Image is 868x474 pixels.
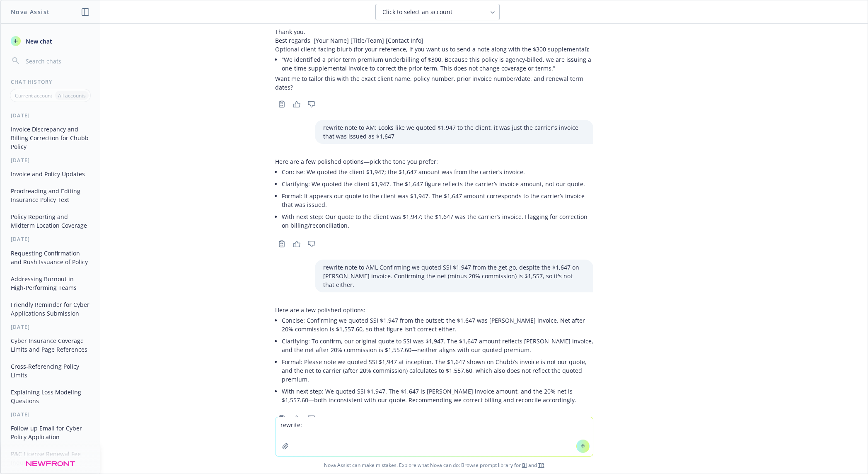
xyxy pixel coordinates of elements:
[1,323,100,331] div: [DATE]
[7,272,93,294] button: Addressing Burnout in High-Performing Teams
[1,112,100,119] div: [DATE]
[15,92,52,99] p: Current account
[7,385,93,408] button: Explaining Loss Modeling Questions
[7,298,93,320] button: Friendly Reminder for Cyber Applications Submission
[7,210,93,232] button: Policy Reporting and Midterm Location Coverage
[7,421,93,444] button: Follow-up Email for Cyber Policy Application
[323,123,585,141] p: rewrite note to AM: Looks like we quoted $1,947 to the client, it was just the carrier's invoice ...
[282,178,593,190] li: Clarifying: We quoted the client $1,947. The $1,647 figure reflects the carrier’s invoice amount,...
[278,240,285,248] svg: Copy to clipboard
[11,7,50,16] h1: Nova Assist
[1,78,100,85] div: Chat History
[7,334,93,356] button: Cyber Insurance Coverage Limits and Page References
[282,190,593,211] li: Formal: It appears our quote to the client was $1,947. The $1,647 amount corresponds to the carri...
[522,462,527,469] a: BI
[7,122,93,153] button: Invoice Discrepancy and Billing Correction for Chubb Policy
[275,74,593,92] p: Want me to tailor this with the exact client name, policy number, prior invoice number/date, and ...
[276,417,593,456] textarea: rewrite:
[4,457,864,474] span: Nova Assist can make mistakes. Explore what Nova can do: Browse prompt library for and
[282,166,593,178] li: Concise: We quoted the client $1,947; the $1,647 amount was from the carrier’s invoice.
[282,53,593,74] li: “We identified a prior term premium underbilling of $300. Because this policy is agency-billed, w...
[7,246,93,269] button: Requesting Confirmation and Rush Issuance of Policy
[275,45,593,53] p: Optional client-facing blurb (for your reference, if you want us to send a note along with the $3...
[7,360,93,382] button: Cross-Referencing Policy Limits
[382,8,452,16] span: Click to select an account
[538,462,544,469] a: TR
[305,413,318,424] button: Thumbs down
[7,184,93,207] button: Proofreading and Editing Insurance Policy Text
[278,415,285,422] svg: Copy to clipboard
[278,100,285,108] svg: Copy to clipboard
[282,387,593,404] p: With next step: We quoted SSI $1,947. The $1,647 is [PERSON_NAME] invoice amount, and the 20% net...
[7,447,93,469] button: P&C License Renewal Fee Inquiry
[1,411,100,418] div: [DATE]
[275,36,593,45] p: Best regards, [Your Name] [Title/Team] [Contact Info]
[282,211,593,231] li: With next step: Our quote to the client was $1,947; the $1,647 was the carrier’s invoice. Flaggin...
[275,157,593,166] p: Here are a few polished options—pick the tone you prefer:
[24,55,90,67] input: Search chats
[282,357,593,384] p: Formal: Please note we quoted SSI $1,947 at inception. The $1,647 shown on Chubb’s invoice is not...
[305,238,318,250] button: Thumbs down
[375,4,500,20] button: Click to select an account
[323,263,585,289] p: rewrite note to AML Confirming we quoted SSI $1,947 from the get-go, despite the $1,647 on [PERSO...
[7,167,93,181] button: Invoice and Policy Updates
[7,34,93,49] button: New chat
[58,92,86,99] p: All accounts
[24,37,52,46] span: New chat
[275,27,593,36] p: Thank you.
[282,316,593,333] p: Concise: Confirming we quoted SSI $1,947 from the outset; the $1,647 was [PERSON_NAME] invoice. N...
[1,157,100,164] div: [DATE]
[282,337,593,354] p: Clarifying: To confirm, our original quote to SSI was $1,947. The $1,647 amount reflects [PERSON_...
[275,306,593,314] p: Here are a few polished options:
[1,236,100,243] div: [DATE]
[305,98,318,110] button: Thumbs down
